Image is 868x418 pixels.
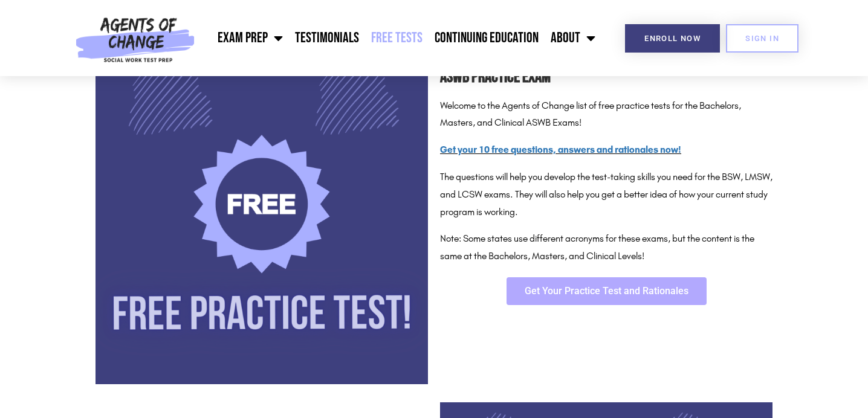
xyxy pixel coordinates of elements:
[745,34,779,42] span: SIGN IN
[440,144,681,155] a: Get your 10 free questions, answers and rationales now!
[726,24,798,53] a: SIGN IN
[289,23,365,53] a: Testimonials
[201,23,601,53] nav: Menu
[212,23,289,53] a: Exam Prep
[545,23,601,53] a: About
[625,24,720,53] a: Enroll Now
[525,286,688,296] span: Get Your Practice Test and Rationales
[440,230,772,265] p: Note: Some states use different acronyms for these exams, but the content is the same at the Bach...
[440,169,772,220] p: The questions will help you develop the test-taking skills you need for the BSW, LMSW, and LCSW e...
[429,23,545,53] a: Continuing Education
[644,34,701,42] span: Enroll Now
[507,277,707,305] a: Get Your Practice Test and Rationales
[365,23,429,53] a: Free Tests
[440,64,772,91] h2: ASWB Practice Exam
[440,97,772,132] p: Welcome to the Agents of Change list of free practice tests for the Bachelors, Masters, and Clini...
